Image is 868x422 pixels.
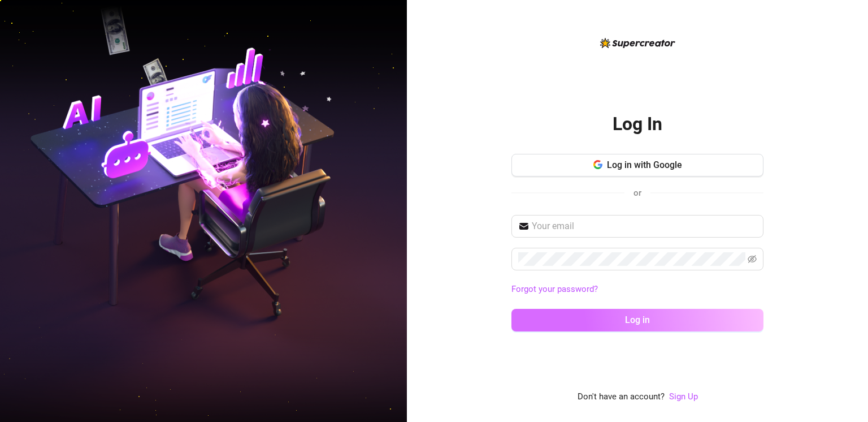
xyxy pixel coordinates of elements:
span: Log in with Google [607,160,682,170]
span: Don't have an account? [578,390,665,404]
a: Forgot your password? [511,284,598,294]
a: Sign Up [669,390,698,404]
a: Sign Up [669,391,698,402]
img: logo-BBDzfeDw.svg [600,38,675,48]
button: Log in with Google [511,154,763,176]
input: Your email [532,219,757,233]
a: Forgot your password? [511,283,763,296]
span: Log in [625,315,650,325]
button: Log in [511,309,763,331]
span: eye-invisible [748,255,757,264]
h2: Log In [613,113,662,136]
span: or [633,188,641,198]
